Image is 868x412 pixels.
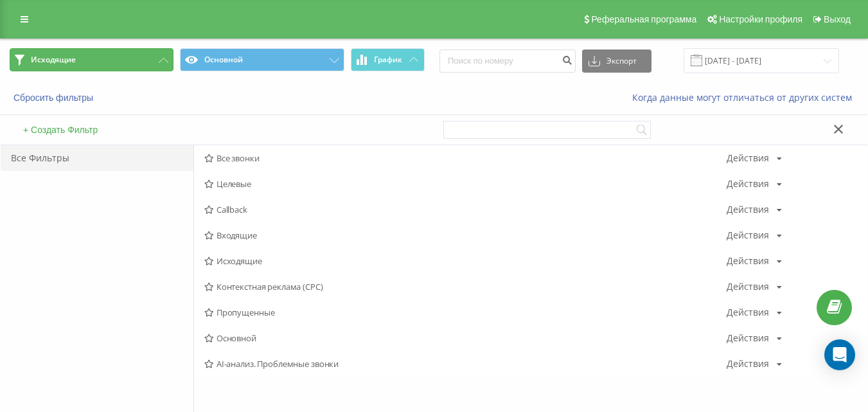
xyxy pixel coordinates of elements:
[727,256,769,265] div: Действия
[719,14,802,24] span: Настройки профиля
[204,359,727,368] span: AI-анализ. Проблемные звонки
[439,49,576,73] input: Поиск по номеру
[727,282,769,291] div: Действия
[204,334,727,343] span: Основной
[727,334,769,343] div: Действия
[591,14,696,24] span: Реферальная программа
[10,92,100,103] button: Сбросить фильтры
[727,179,769,188] div: Действия
[824,339,855,370] div: Open Intercom Messenger
[374,55,402,64] span: График
[204,154,727,163] span: Все звонки
[824,14,851,24] span: Выход
[632,91,858,103] a: Когда данные могут отличаться от других систем
[1,145,193,171] div: Все Фильтры
[10,48,173,71] button: Исходящие
[204,256,727,265] span: Исходящие
[204,282,727,291] span: Контекстная реклама (CPC)
[582,49,651,73] button: Экспорт
[727,359,769,368] div: Действия
[204,231,727,240] span: Входящие
[727,308,769,317] div: Действия
[727,205,769,214] div: Действия
[204,179,727,188] span: Целевые
[727,231,769,240] div: Действия
[19,124,102,136] button: + Создать Фильтр
[180,48,344,71] button: Основной
[204,205,727,214] span: Callback
[829,123,848,137] button: Закрыть
[31,55,76,65] span: Исходящие
[204,308,727,317] span: Пропущенные
[351,48,425,71] button: График
[727,154,769,163] div: Действия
